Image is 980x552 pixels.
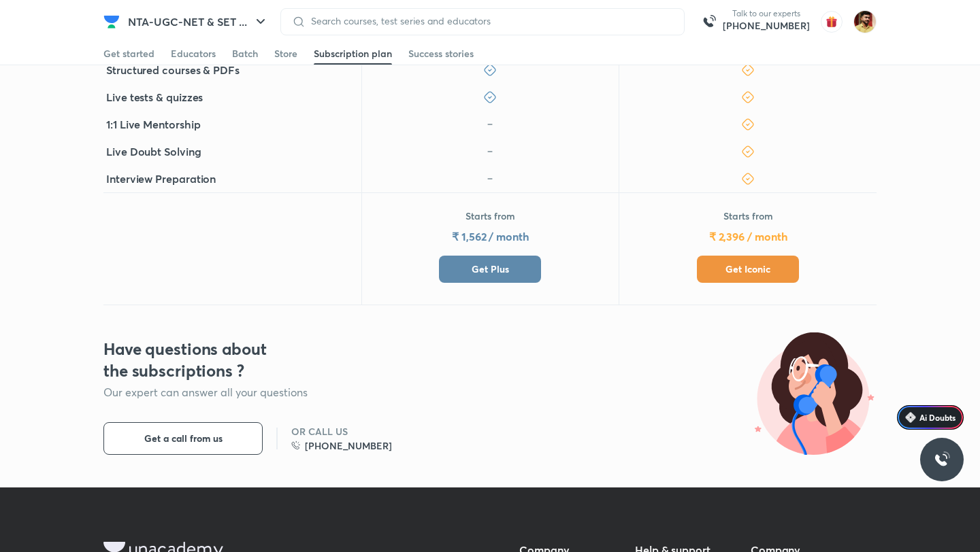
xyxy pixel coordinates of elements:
h5: Live Doubt Solving [106,143,201,160]
p: Our expert can answer all your questions [103,384,411,400]
h5: Interview Preparation [106,171,216,187]
img: Abdul Razik [853,10,877,33]
a: [PHONE_NUMBER] [291,438,392,453]
button: NTA-UGC-NET & SET ... [120,8,277,35]
a: Subscription plan [314,43,392,65]
div: Subscription plan [314,47,392,61]
span: Ai Doubts [919,412,955,423]
img: icon [483,145,497,158]
div: Store [274,47,297,61]
p: Starts from [723,209,773,223]
h3: Have questions about the subscriptions ? [103,338,288,381]
h6: [PHONE_NUMBER] [305,438,392,453]
h6: OR CALL US [291,425,392,438]
div: Success stories [408,47,474,61]
img: illustration [754,332,877,455]
h5: ₹ 2,396 / month [709,228,787,245]
a: Success stories [408,43,474,65]
button: Get Iconic [697,256,799,283]
span: Get a call from us [144,432,223,445]
img: icon [483,118,497,131]
span: Get Iconic [725,262,770,276]
h5: Live tests & quizzes [106,89,203,105]
p: Talk to our experts [723,8,810,19]
a: [PHONE_NUMBER] [723,19,810,33]
img: avatar [821,11,843,33]
a: Ai Doubts [897,405,964,430]
h5: Structured courses & PDFs [106,62,240,78]
button: Get a call from us [103,422,263,455]
img: ttu [934,451,950,468]
p: Starts from [465,209,515,223]
a: Batch [232,43,258,65]
input: Search courses, test series and educators [306,16,673,27]
span: Get Plus [472,262,509,276]
h5: ₹ 1,562 / month [452,228,529,245]
a: Get started [103,43,154,65]
img: Company Logo [103,14,120,30]
button: Get Plus [439,256,541,283]
img: icon [483,172,497,186]
img: Icon [905,412,916,423]
h5: 1:1 Live Mentorship [106,116,200,133]
div: Educators [171,47,216,61]
div: Get started [103,47,154,61]
a: Educators [171,43,216,65]
img: call-us [696,8,723,35]
a: Store [274,43,297,65]
div: Batch [232,47,258,61]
